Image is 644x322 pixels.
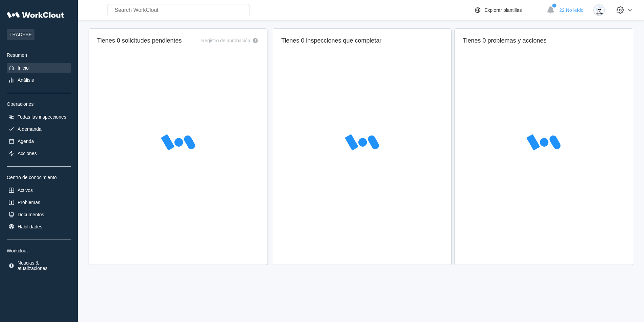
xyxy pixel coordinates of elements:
[7,149,71,158] a: Acciones
[7,198,71,207] a: Problemas
[108,4,249,16] input: Search WorkClout
[7,63,71,73] a: Inicio
[201,38,250,43] div: Registro de aprobación
[559,7,583,13] span: 22 No leído
[18,126,42,132] div: A demanda
[7,101,71,107] div: Operaciones
[18,200,40,205] div: Problemas
[18,114,66,120] div: Todas las inspecciones
[7,75,71,85] a: Análisis
[18,65,29,71] div: Inicio
[7,222,71,231] a: Habilidades
[7,248,71,253] div: Workclout
[7,185,71,195] a: Activos
[7,210,71,219] a: Documentos
[97,37,182,45] h2: Tienes 0 solicitudes pendientes
[281,37,443,45] h2: Tienes 0 inspecciones que completar
[593,4,605,16] img: clout-01.png
[18,77,34,83] div: Análisis
[7,52,71,58] div: Resumen
[18,151,37,156] div: Acciones
[7,137,71,146] a: Agenda
[463,37,625,45] h2: Tienes 0 problemas y acciones
[18,188,33,193] div: Activos
[18,139,34,144] div: Agenda
[7,29,34,40] span: TRADEBE
[7,175,71,180] div: Centro de conocimiento
[7,124,71,134] a: A demanda
[18,212,44,217] div: Documentos
[484,7,522,13] div: Explorar plantillas
[18,260,70,271] div: Noticias & atualizaciones
[474,6,544,14] a: Explorar plantillas
[7,112,71,122] a: Todas las inspecciones
[18,224,42,229] div: Habilidades
[7,259,71,272] a: Noticias & atualizaciones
